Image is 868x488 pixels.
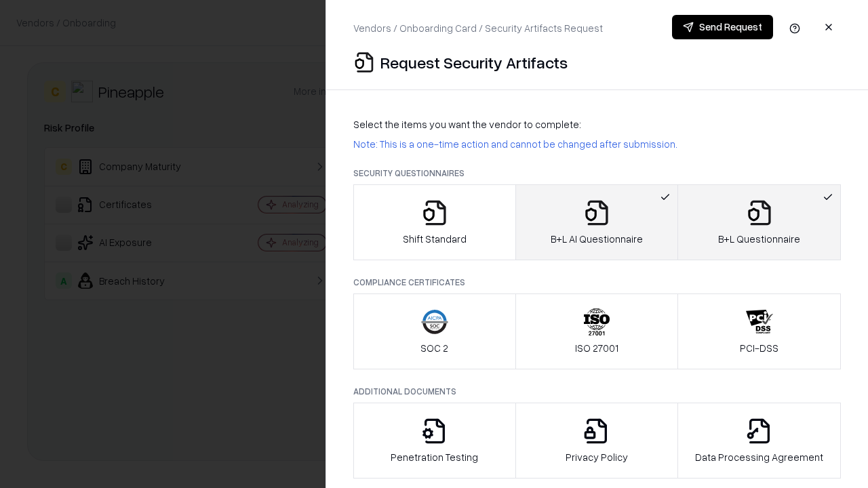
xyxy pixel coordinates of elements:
p: Request Security Artifacts [380,52,568,73]
p: Vendors / Onboarding Card / Security Artifacts Request [353,21,603,35]
p: Compliance Certificates [353,277,841,288]
p: Note: This is a one-time action and cannot be changed after submission. [353,137,841,151]
p: Data Processing Agreement [695,450,823,464]
button: PCI-DSS [677,293,841,369]
button: B+L Questionnaire [677,184,841,260]
p: PCI-DSS [740,341,778,355]
p: B+L Questionnaire [718,232,800,246]
p: Select the items you want the vendor to complete: [353,117,841,131]
p: Shift Standard [403,232,467,246]
button: Shift Standard [353,184,516,260]
button: Data Processing Agreement [677,403,841,479]
button: ISO 27001 [515,293,679,369]
p: B+L AI Questionnaire [551,232,643,246]
p: Security Questionnaires [353,167,841,179]
button: SOC 2 [353,293,516,369]
button: B+L AI Questionnaire [515,184,679,260]
button: Privacy Policy [515,403,679,479]
p: Additional Documents [353,386,841,397]
p: ISO 27001 [575,341,618,355]
p: Privacy Policy [566,450,628,464]
button: Send Request [672,15,773,39]
p: Penetration Testing [391,450,478,464]
p: SOC 2 [420,341,448,355]
button: Penetration Testing [353,403,516,479]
